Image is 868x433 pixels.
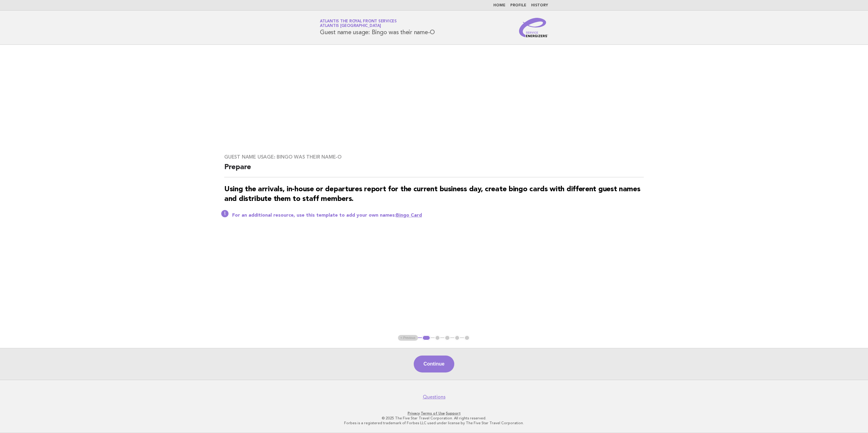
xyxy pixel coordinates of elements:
a: Privacy [408,411,420,415]
h3: Guest name usage: Bingo was their name-O [224,154,644,160]
a: Terms of Use [421,411,445,415]
a: Atlantis The Royal Front ServicesAtlantis [GEOGRAPHIC_DATA] [320,19,397,28]
button: 1 [422,335,431,341]
a: History [531,4,548,7]
p: · · [249,411,619,416]
span: Atlantis [GEOGRAPHIC_DATA] [320,24,381,28]
a: Profile [510,4,526,7]
h1: Guest name usage: Bingo was their name-O [320,20,435,35]
a: Home [493,4,505,7]
a: Bingo Card [396,213,422,218]
a: Support [446,411,461,415]
img: Service Energizers [519,18,548,37]
p: © 2025 The Five Star Travel Corporation. All rights reserved. [249,416,619,421]
strong: Using the arrivals, in-house or departures report for the current business day, create bingo card... [224,186,640,203]
a: Questions [423,394,446,400]
p: Forbes is a registered trademark of Forbes LLC used under license by The Five Star Travel Corpora... [249,421,619,425]
button: Continue [414,356,454,372]
p: For an additional resource, use this template to add your own names: [232,212,644,218]
h2: Prepare [224,162,644,177]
